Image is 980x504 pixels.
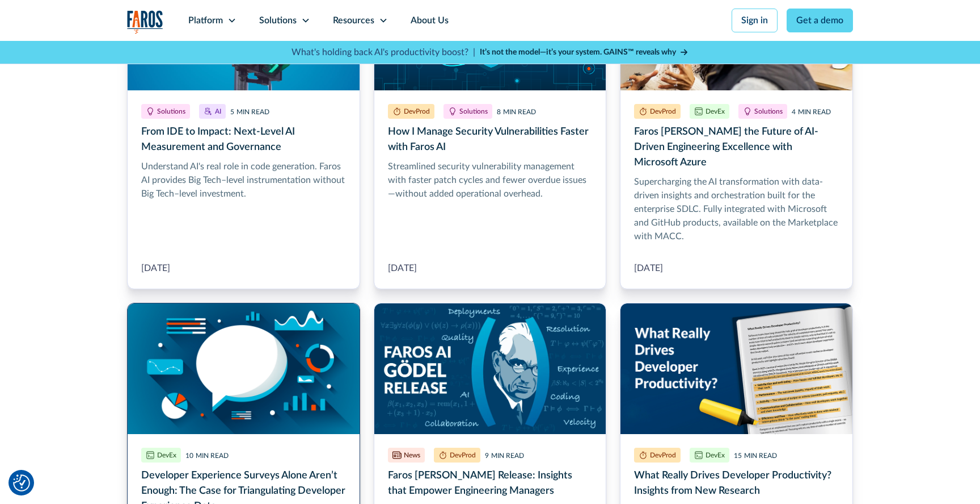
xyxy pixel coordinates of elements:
a: home [127,10,163,34]
img: a light blue background, with the title of the blog on the left, and a partially displayed book o... [620,303,852,434]
div: Platform [188,14,223,27]
p: What's holding back AI's productivity boost? | [292,45,475,59]
a: Sign in [732,9,778,32]
div: Solutions [259,14,297,27]
img: Blue-toned illustration of Kurt Gödel [374,303,606,434]
strong: It’s not the model—it’s your system. GAINS™ reveals why [480,48,676,56]
a: Get a demo [787,9,853,32]
img: Revisit consent button [13,474,30,491]
img: Logo of the analytics and reporting company Faros. [127,10,163,34]
div: Resources [333,14,374,27]
img: large talk bubble in center with variety of charts in background [128,303,360,434]
button: Cookie Settings [13,474,30,491]
a: It’s not the model—it’s your system. GAINS™ reveals why [480,47,688,59]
